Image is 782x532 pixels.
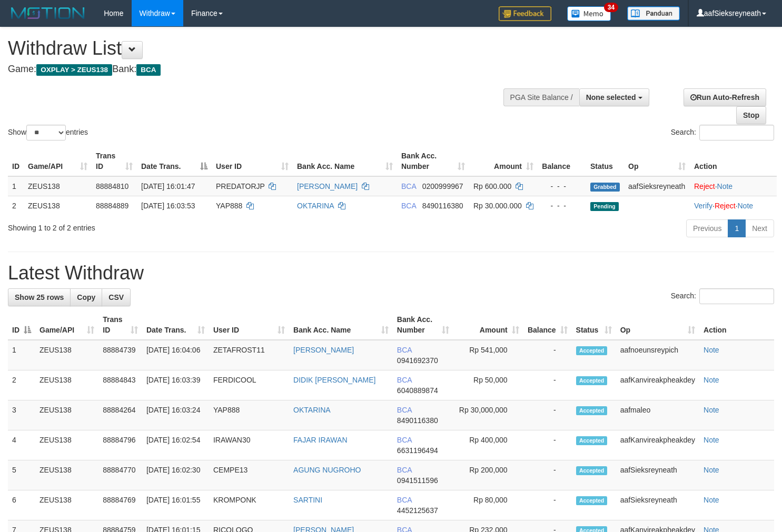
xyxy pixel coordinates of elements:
a: AGUNG NUGROHO [293,466,361,474]
span: Accepted [576,346,608,355]
td: aafKanvireakpheakdey [616,370,699,400]
th: Op: activate to sort column ascending [624,146,690,176]
td: - [523,340,572,370]
span: Rp 30.000.000 [473,202,522,210]
a: 1 [728,219,746,237]
a: Stop [736,106,766,124]
td: Rp 30,000,000 [453,400,523,430]
a: Reject [694,182,715,190]
td: ZEUS138 [35,490,98,520]
span: BCA [397,376,412,384]
td: aafSieksreyneath [616,460,699,490]
span: BCA [397,496,412,504]
span: 34 [604,3,618,12]
span: Copy 8490116380 to clipboard [422,202,463,210]
h1: Withdraw List [8,38,511,59]
span: 88884810 [96,182,128,190]
a: Note [704,496,719,504]
td: Rp 400,000 [453,430,523,460]
td: 88884770 [98,460,142,490]
span: Grabbed [590,183,620,192]
th: Bank Acc. Name: activate to sort column ascending [293,146,397,176]
th: Status [586,146,624,176]
button: None selected [579,88,649,106]
span: None selected [586,93,636,102]
td: 5 [8,460,35,490]
select: Showentries [26,125,66,140]
a: Note [704,436,719,444]
th: Bank Acc. Number: activate to sort column ascending [397,146,469,176]
span: Accepted [576,406,608,415]
span: Accepted [576,466,608,475]
span: 88884889 [96,202,128,210]
th: Balance [538,146,586,176]
td: Rp 541,000 [453,340,523,370]
a: FAJAR IRAWAN [293,436,347,444]
td: aafKanvireakpheakdey [616,430,699,460]
td: ZEUS138 [35,370,98,400]
td: Rp 50,000 [453,370,523,400]
span: Copy 6631196494 to clipboard [397,446,438,455]
span: Rp 600.000 [473,182,511,190]
img: Feedback.jpg [499,6,551,21]
th: Bank Acc. Number: activate to sort column ascending [393,310,453,340]
td: 3 [8,400,35,430]
th: Bank Acc. Name: activate to sort column ascending [289,310,393,340]
a: DIDIK [PERSON_NAME] [293,376,375,384]
span: Copy [77,293,95,302]
td: aafSieksreyneath [624,176,690,196]
span: Accepted [576,496,608,505]
th: Action [690,146,777,176]
td: [DATE] 16:03:24 [142,400,209,430]
input: Search: [699,125,774,140]
span: OXPLAY > ZEUS138 [36,64,112,76]
td: - [523,370,572,400]
td: [DATE] 16:04:06 [142,340,209,370]
span: Show 25 rows [15,293,64,302]
span: BCA [397,466,412,474]
span: Copy 0941692370 to clipboard [397,356,438,365]
span: BCA [401,182,416,190]
td: aafmaleo [616,400,699,430]
input: Search: [699,288,774,304]
td: 88884264 [98,400,142,430]
td: · [690,176,777,196]
td: YAP888 [209,400,289,430]
td: ZEUS138 [35,400,98,430]
td: · · [690,196,777,215]
th: Amount: activate to sort column ascending [453,310,523,340]
a: Show 25 rows [8,288,71,306]
th: Game/API: activate to sort column ascending [35,310,98,340]
td: ZEUS138 [24,176,92,196]
td: FERDICOOL [209,370,289,400]
td: 88884739 [98,340,142,370]
td: 88884796 [98,430,142,460]
th: Game/API: activate to sort column ascending [24,146,92,176]
th: Balance: activate to sort column ascending [523,310,572,340]
a: Note [737,202,753,210]
td: Rp 80,000 [453,490,523,520]
a: CSV [102,288,131,306]
th: Trans ID: activate to sort column ascending [92,146,137,176]
th: Status: activate to sort column ascending [572,310,616,340]
a: SARTINI [293,496,322,504]
span: Copy 4452125637 to clipboard [397,506,438,515]
h4: Game: Bank: [8,64,511,75]
td: [DATE] 16:03:39 [142,370,209,400]
div: - - - [542,181,582,192]
td: - [523,430,572,460]
div: PGA Site Balance / [503,88,579,106]
span: [DATE] 16:01:47 [141,182,195,190]
span: BCA [136,64,160,76]
td: aafnoeunsreypich [616,340,699,370]
img: MOTION_logo.png [8,5,88,21]
td: [DATE] 16:02:54 [142,430,209,460]
td: IRAWAN30 [209,430,289,460]
td: 1 [8,340,35,370]
td: - [523,490,572,520]
th: ID: activate to sort column descending [8,310,35,340]
td: aafSieksreyneath [616,490,699,520]
td: KROMPONK [209,490,289,520]
a: [PERSON_NAME] [293,346,354,354]
td: ZETAFROST11 [209,340,289,370]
